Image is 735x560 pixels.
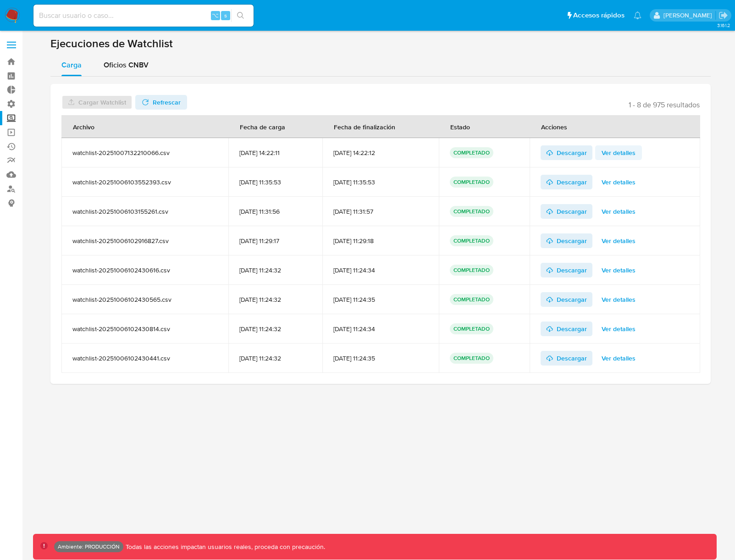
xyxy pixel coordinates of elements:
[663,11,715,20] p: joaquin.dolcemascolo@mercadolibre.com
[33,10,254,22] input: Buscar usuario o caso...
[634,11,641,19] a: Notificaciones
[58,545,120,549] p: Ambiente: PRODUCCIÓN
[573,11,624,20] span: Accesos rápidos
[123,543,325,551] p: Todas las acciones impactan usuarios reales, proceda con precaución.
[224,11,227,20] span: s
[231,9,250,22] button: search-icon
[718,11,728,20] a: Salir
[212,11,219,20] span: ⌥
